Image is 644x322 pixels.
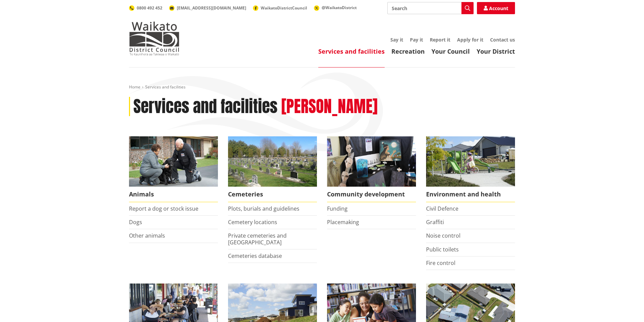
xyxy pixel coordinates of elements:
span: [EMAIL_ADDRESS][DOMAIN_NAME] [177,5,246,11]
a: Dogs [129,218,142,226]
a: Public toilets [426,246,459,253]
span: 0800 492 452 [137,5,162,11]
a: Contact us [490,36,515,43]
a: Fire control [426,259,455,267]
span: WaikatoDistrictCouncil [261,5,307,11]
a: Other animals [129,232,165,239]
span: @WaikatoDistrict [322,5,357,10]
a: Funding [327,205,348,212]
h1: Services and facilities [133,97,278,116]
a: [EMAIL_ADDRESS][DOMAIN_NAME] [169,5,246,11]
a: Your District [477,47,515,55]
a: Report it [430,36,450,43]
nav: breadcrumb [129,84,515,90]
a: Huntly Cemetery Cemeteries [228,136,317,202]
a: Account [477,2,515,14]
a: @WaikatoDistrict [314,5,357,10]
img: Matariki Travelling Suitcase Art Exhibition [327,136,416,187]
a: Private cemeteries and [GEOGRAPHIC_DATA] [228,232,287,246]
a: Waikato District Council Animal Control team Animals [129,136,218,202]
span: Community development [327,187,416,202]
a: Your Council [431,47,470,55]
a: Matariki Travelling Suitcase Art Exhibition Community development [327,136,416,202]
span: Cemeteries [228,187,317,202]
a: Apply for it [457,36,483,43]
img: New housing in Pokeno [426,136,515,187]
a: New housing in Pokeno Environment and health [426,136,515,202]
a: Report a dog or stock issue [129,205,198,212]
span: Services and facilities [145,84,186,90]
a: Placemaking [327,218,359,226]
a: Recreation [391,47,425,55]
a: Home [129,84,140,90]
span: Environment and health [426,187,515,202]
a: Pay it [410,36,423,43]
a: WaikatoDistrictCouncil [253,5,307,11]
img: Animal Control [129,136,218,187]
img: Huntly Cemetery [228,136,317,187]
a: Noise control [426,232,460,239]
img: Waikato District Council - Te Kaunihera aa Takiwaa o Waikato [129,22,180,55]
h2: [PERSON_NAME] [281,97,378,116]
a: Services and facilities [318,47,385,55]
a: Plots, burials and guidelines [228,205,299,212]
a: Cemetery locations [228,218,277,226]
a: Cemeteries database [228,252,282,260]
a: Graffiti [426,218,444,226]
span: Animals [129,187,218,202]
a: 0800 492 452 [129,5,162,11]
a: Civil Defence [426,205,458,212]
a: Say it [390,36,403,43]
input: Search input [387,2,474,14]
